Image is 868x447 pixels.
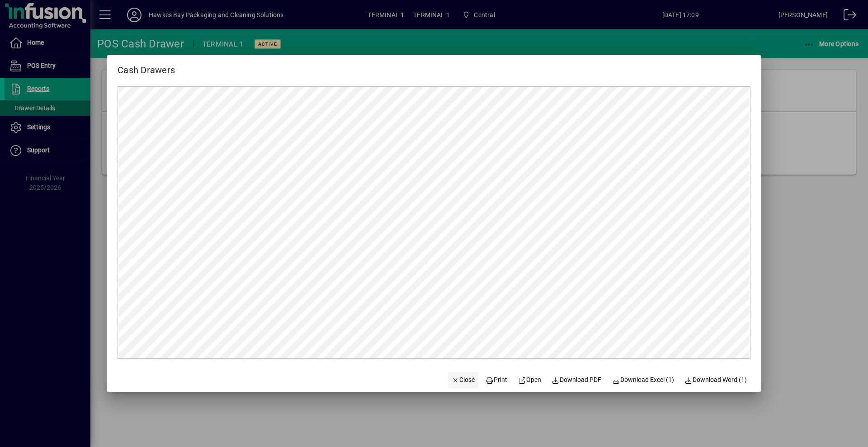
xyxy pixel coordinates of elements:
button: Download Word (1) [681,372,751,388]
button: Print [482,372,511,388]
h2: Cash Drawers [107,55,186,77]
a: Open [514,372,545,388]
span: Download PDF [552,375,602,385]
span: Print [486,375,507,385]
button: Download Excel (1) [609,372,678,388]
span: Download Word (1) [685,375,747,385]
span: Close [452,375,475,385]
span: Download Excel (1) [612,375,674,385]
span: Open [518,375,541,385]
button: Close [448,372,479,388]
a: Download PDF [548,372,605,388]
